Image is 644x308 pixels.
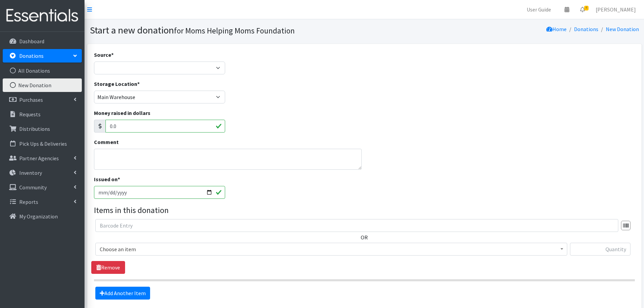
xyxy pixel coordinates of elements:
[19,140,67,147] p: Pick Ups & Deliveries
[3,195,82,209] a: Reports
[361,233,368,241] label: OR
[100,244,563,254] span: Choose an item
[19,52,44,59] p: Donations
[94,51,114,59] label: Source
[94,109,150,117] label: Money raised in dollars
[19,155,59,162] p: Partner Agencies
[3,4,82,27] img: HumanEssentials
[137,80,140,87] abbr: required
[575,3,590,16] a: 4
[19,96,43,103] p: Purchases
[95,219,618,232] input: Barcode Entry
[95,287,150,300] a: Add Another Item
[19,111,41,118] p: Requests
[584,6,589,10] span: 4
[3,151,82,165] a: Partner Agencies
[3,78,82,92] a: New Donation
[3,122,82,136] a: Distributions
[570,243,630,256] input: Quantity
[19,169,42,176] p: Inventory
[94,80,140,88] label: Storage Location
[19,184,47,191] p: Community
[521,3,556,16] a: User Guide
[3,34,82,48] a: Dashboard
[3,93,82,106] a: Purchases
[3,181,82,194] a: Community
[19,198,38,205] p: Reports
[3,210,82,223] a: My Organization
[95,243,567,256] span: Choose an item
[118,176,120,183] abbr: required
[111,51,114,58] abbr: required
[94,204,635,216] legend: Items in this donation
[3,137,82,150] a: Pick Ups & Deliveries
[574,26,598,32] a: Donations
[3,64,82,77] a: All Donations
[94,175,120,183] label: Issued on
[606,26,639,32] a: New Donation
[3,166,82,180] a: Inventory
[3,108,82,121] a: Requests
[90,24,362,36] h1: Start a new donation
[91,261,125,274] a: Remove
[590,3,641,16] a: [PERSON_NAME]
[19,125,50,132] p: Distributions
[19,213,58,220] p: My Organization
[546,26,567,32] a: Home
[3,49,82,63] a: Donations
[174,26,295,35] small: for Moms Helping Moms Foundation
[94,138,119,146] label: Comment
[19,38,44,45] p: Dashboard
